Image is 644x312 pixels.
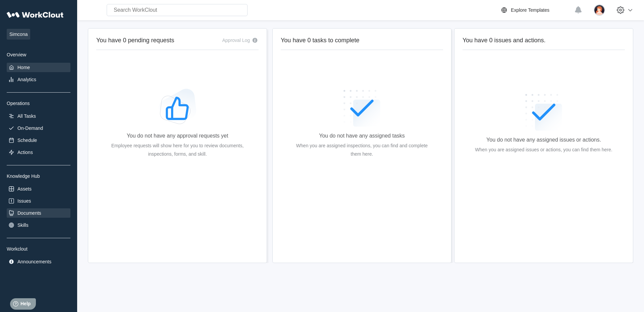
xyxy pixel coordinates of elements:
[7,111,70,121] a: All Tasks
[7,29,30,40] span: Simcona
[17,186,32,192] div: Assets
[594,4,605,16] img: user-2.png
[17,198,31,204] div: Issues
[222,38,250,43] div: Approval Log
[7,257,70,266] a: Announcements
[127,133,228,139] div: You do not have any approval requests yet
[463,37,625,44] h2: You have 0 issues and actions.
[7,246,70,252] div: Workclout
[17,150,33,155] div: Actions
[486,137,601,143] div: You do not have any assigned issues or actions.
[7,123,70,133] a: On-Demand
[17,65,30,70] div: Home
[17,113,36,119] div: All Tasks
[319,133,405,139] div: You do not have any assigned tasks
[7,101,70,106] div: Operations
[7,220,70,230] a: Skills
[17,259,51,264] div: Announcements
[7,63,70,72] a: Home
[511,7,549,13] div: Explore Templates
[291,142,432,158] div: When you are assigned inspections, you can find and complete them here.
[17,77,36,82] div: Analytics
[7,148,70,157] a: Actions
[96,37,174,44] h2: You have 0 pending requests
[7,136,70,145] a: Schedule
[7,184,70,194] a: Assets
[7,196,70,206] a: Issues
[107,4,248,16] input: Search WorkClout
[7,75,70,84] a: Analytics
[17,138,37,143] div: Schedule
[17,222,29,228] div: Skills
[281,37,443,44] h2: You have 0 tasks to complete
[7,173,70,179] div: Knowledge Hub
[7,52,70,57] div: Overview
[17,210,41,216] div: Documents
[475,146,612,154] div: When you are assigned issues or actions, you can find them here.
[500,6,571,14] a: Explore Templates
[7,208,70,218] a: Documents
[17,125,43,131] div: On-Demand
[107,142,248,158] div: Employee requests will show here for you to review documents, inspections, forms, and skill.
